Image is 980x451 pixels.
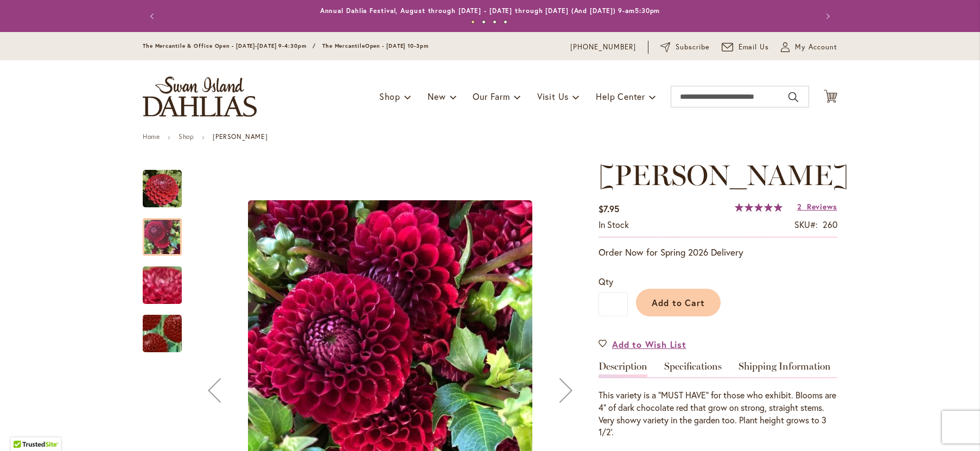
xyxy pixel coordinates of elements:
[143,304,182,352] div: CORNEL
[599,219,629,230] span: In stock
[471,20,475,24] button: 1 of 4
[596,91,645,102] span: Help Center
[537,91,569,102] span: Visit Us
[143,5,164,27] button: Previous
[797,201,802,212] span: 2
[599,361,837,439] div: Detailed Product Info
[8,412,39,443] iframe: Launch Accessibility Center
[143,132,160,141] a: Home
[739,42,769,53] span: Email Us
[143,77,257,117] a: store logo
[652,297,705,308] span: Add to Cart
[722,42,769,53] a: Email Us
[794,219,818,230] strong: SKU
[781,42,837,53] button: My Account
[797,201,837,212] a: 2 Reviews
[599,246,837,259] p: Order Now for Spring 2026 Delivery
[428,91,446,102] span: New
[124,296,200,371] img: CORNEL
[379,91,400,102] span: Shop
[739,361,831,377] a: Shipping Information
[473,91,510,102] span: Our Farm
[636,289,721,316] button: Add to Cart
[612,338,686,351] span: Add to Wish List
[599,361,647,377] a: Description
[123,256,201,315] img: CORNEL
[664,361,722,377] a: Specifications
[143,42,365,49] span: The Mercantile & Office Open - [DATE]-[DATE] 9-4:30pm / The Mercantile
[676,42,710,53] span: Subscribe
[320,7,660,15] a: Annual Dahlia Festival, August through [DATE] - [DATE] through [DATE] (And [DATE]) 9-am5:30pm
[143,159,193,207] div: CORNEL
[599,203,619,214] span: $7.95
[823,219,837,231] div: 260
[599,219,629,231] div: Availability
[213,132,268,141] strong: [PERSON_NAME]
[143,256,193,304] div: CORNEL
[599,389,837,439] div: This variety is a "MUST HAVE" for those who exhibit. Blooms are 4" of dark chocolate red that gro...
[570,42,636,53] a: [PHONE_NUMBER]
[599,158,849,192] span: [PERSON_NAME]
[807,201,837,212] span: Reviews
[735,203,782,212] div: 100%
[599,276,613,287] span: Qty
[599,338,686,351] a: Add to Wish List
[143,207,193,256] div: CORNEL
[482,20,486,24] button: 2 of 4
[493,20,497,24] button: 3 of 4
[660,42,710,53] a: Subscribe
[816,5,837,27] button: Next
[365,42,429,49] span: Open - [DATE] 10-3pm
[143,169,182,208] img: CORNEL
[795,42,837,53] span: My Account
[179,132,194,141] a: Shop
[504,20,507,24] button: 4 of 4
